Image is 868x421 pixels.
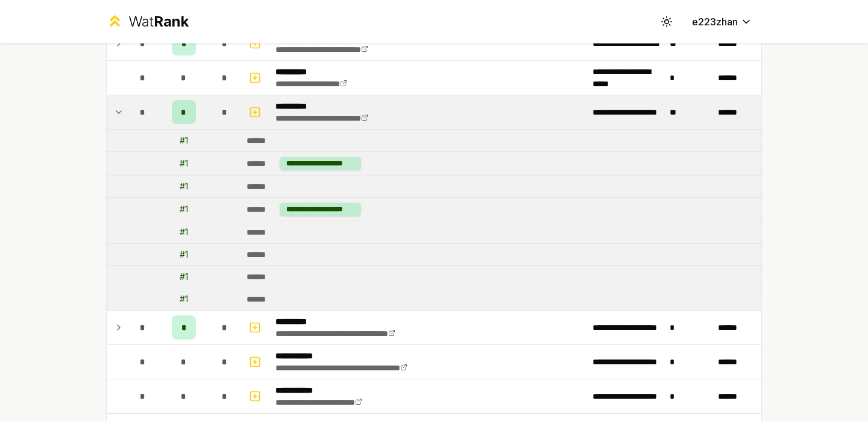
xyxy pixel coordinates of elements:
[128,12,189,31] div: Wat
[180,157,188,169] div: # 1
[682,11,762,33] button: e223zhan
[180,203,188,215] div: # 1
[692,14,738,29] span: e223zhan
[180,180,188,192] div: # 1
[180,248,188,261] div: # 1
[180,293,188,305] div: # 1
[106,12,189,31] a: WatRank
[180,271,188,283] div: # 1
[180,226,188,238] div: # 1
[180,135,188,147] div: # 1
[154,13,189,30] span: Rank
